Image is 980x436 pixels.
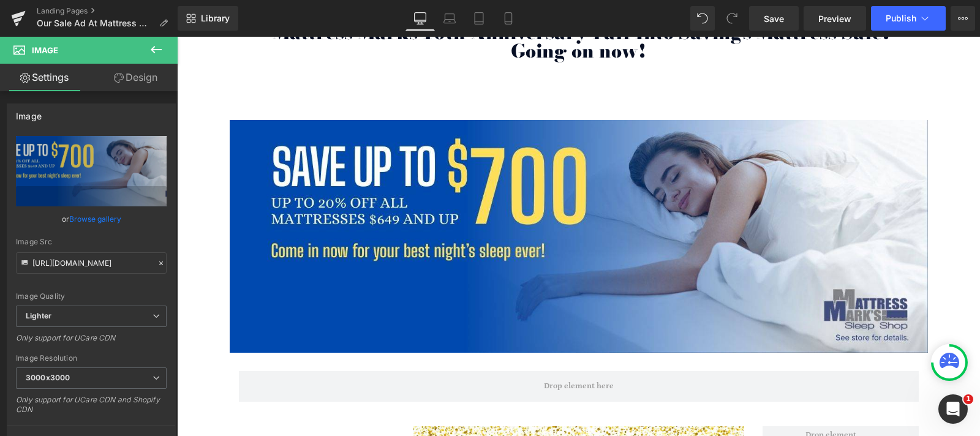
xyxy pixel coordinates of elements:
[16,252,167,274] input: Link
[177,37,980,436] iframe: To enrich screen reader interactions, please activate Accessibility in Grammarly extension settings
[435,6,464,31] a: Laptop
[16,238,167,246] div: Image Src
[464,6,494,31] a: Tablet
[804,6,866,31] a: Preview
[16,333,167,351] div: Only support for UCare CDN
[16,292,167,301] div: Image Quality
[16,104,42,121] div: Image
[690,6,715,31] button: Undo
[37,6,178,16] a: Landing Pages
[69,208,121,230] a: Browse gallery
[886,13,916,23] span: Publish
[818,12,851,25] span: Preview
[405,6,435,31] a: Desktop
[26,311,51,320] b: Lighter
[764,12,784,25] span: Save
[938,394,968,424] iframe: Intercom live chat
[16,395,167,423] div: Only support for UCare CDN and Shopify CDN
[951,6,975,31] button: More
[178,6,238,31] a: New Library
[32,45,58,55] span: Image
[26,373,70,382] b: 3000x3000
[91,64,180,91] a: Design
[871,6,946,31] button: Publish
[963,394,973,404] span: 1
[201,13,230,24] span: Library
[16,354,167,363] div: Image Resolution
[16,212,167,225] div: or
[37,18,154,28] span: Our Sale Ad At Mattress Marks
[720,6,744,31] button: Redo
[494,6,523,31] a: Mobile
